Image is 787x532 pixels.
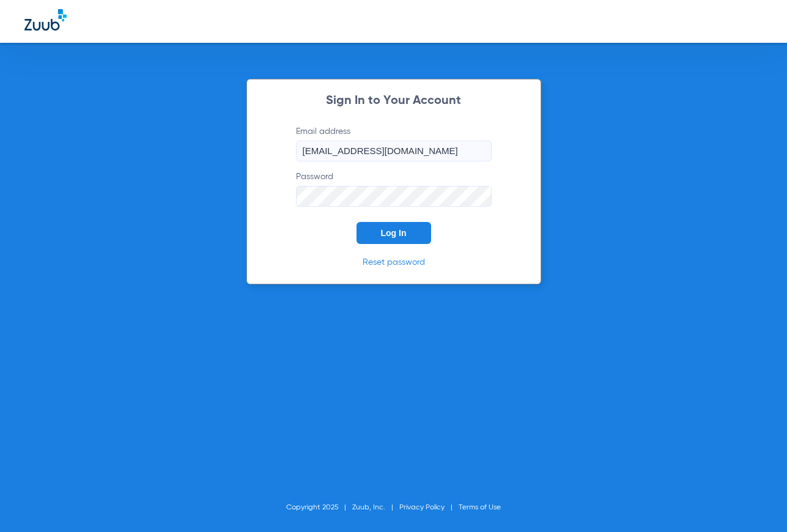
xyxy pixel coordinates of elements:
[399,504,445,511] a: Privacy Policy
[296,141,492,161] input: Email address
[352,501,399,514] li: Zuub, Inc.
[24,9,67,31] img: Zuub Logo
[363,258,425,267] a: Reset password
[286,501,352,514] li: Copyright 2025
[278,95,510,107] h2: Sign In to Your Account
[381,228,407,238] span: Log In
[296,171,492,207] label: Password
[296,125,492,161] label: Email address
[296,186,492,207] input: Password
[459,504,501,511] a: Terms of Use
[357,222,431,244] button: Log In
[726,473,787,532] iframe: Chat Widget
